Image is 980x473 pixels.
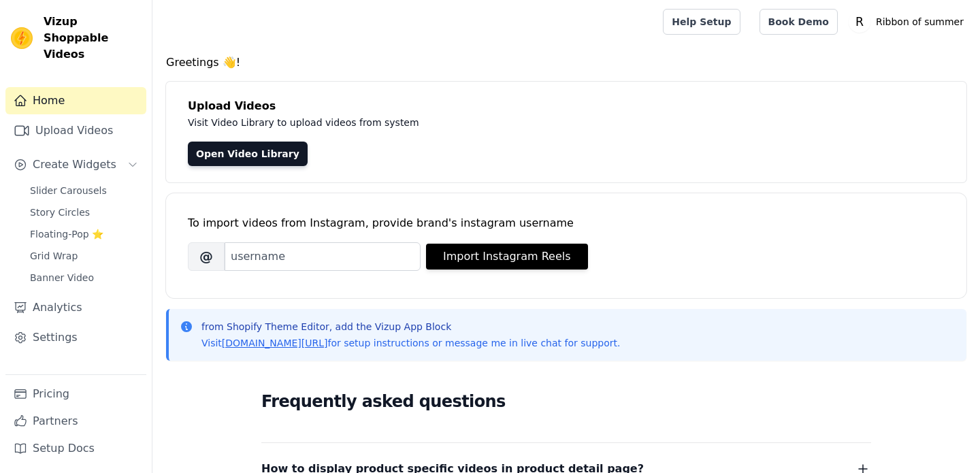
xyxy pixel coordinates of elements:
[5,435,146,462] a: Setup Docs
[22,268,146,287] a: Banner Video
[201,320,620,333] p: from Shopify Theme Editor, add the Vizup App Block
[188,142,308,166] a: Open Video Library
[5,87,146,114] a: Home
[870,10,969,34] p: Ribbon of summer
[849,10,969,34] button: R Ribbon of summer
[188,114,798,131] p: Visit Video Library to upload videos from system
[22,225,146,244] a: Floating-Pop ⭐
[188,215,945,231] div: To import videos from Instagram, provide brand's instagram username
[663,9,740,35] a: Help Setup
[5,380,146,408] a: Pricing
[30,206,90,219] span: Story Circles
[855,15,864,29] text: R
[33,157,116,173] span: Create Widgets
[166,54,966,71] h4: Greetings 👋!
[426,244,588,270] button: Import Instagram Reels
[22,246,146,265] a: Grid Wrap
[5,408,146,435] a: Partners
[30,271,94,284] span: Banner Video
[11,27,33,49] img: Vizup
[759,9,838,35] a: Book Demo
[188,242,225,271] span: @
[222,338,328,348] a: [DOMAIN_NAME][URL]
[188,98,945,114] h4: Upload Videos
[5,117,146,144] a: Upload Videos
[30,184,107,197] span: Slider Carousels
[225,242,421,271] input: username
[44,14,141,63] span: Vizup Shoppable Videos
[5,324,146,351] a: Settings
[30,249,78,263] span: Grid Wrap
[5,151,146,178] button: Create Widgets
[30,227,103,241] span: Floating-Pop ⭐
[5,294,146,321] a: Analytics
[261,388,871,415] h2: Frequently asked questions
[22,181,146,200] a: Slider Carousels
[22,203,146,222] a: Story Circles
[201,336,620,350] p: Visit for setup instructions or message me in live chat for support.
